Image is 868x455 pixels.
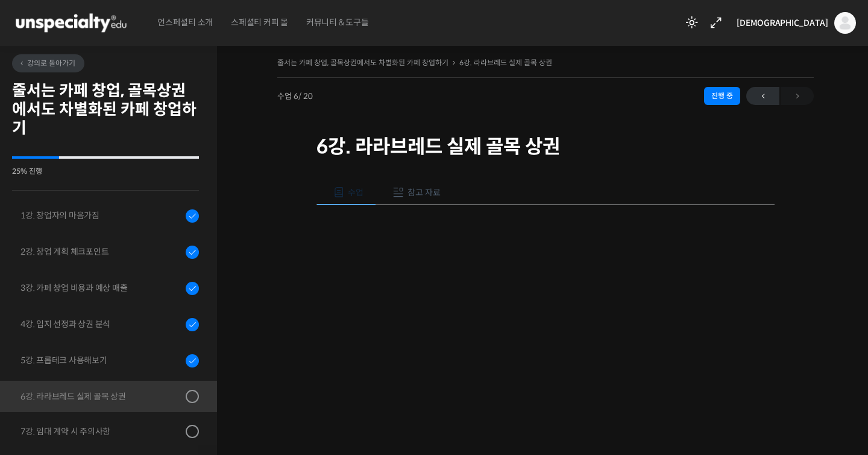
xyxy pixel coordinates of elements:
div: 2강. 창업 계획 체크포인트 [20,245,182,258]
span: 수업 [348,187,363,198]
div: 6강. 라라브레드 실제 골목 상권 [20,390,182,403]
h1: 6강. 라라브레드 실제 골목 상권 [316,135,775,158]
div: 7강. 임대 계약 시 주의사항 [20,425,182,438]
a: ←이전 [746,87,779,105]
span: 참고 자료 [407,187,441,198]
div: 3강. 카페 창업 비용과 예상 매출 [20,281,182,294]
span: 수업 6 [277,92,313,100]
span: / 20 [298,91,313,101]
div: 진행 중 [704,87,740,105]
a: 6강. 라라브레드 실제 골목 상권 [459,58,552,67]
div: 1강. 창업자의 마음가짐 [20,209,182,222]
a: 강의로 돌아가기 [12,54,84,72]
span: 강의로 돌아가기 [18,59,75,68]
h2: 줄서는 카페 창업, 골목상권에서도 차별화된 카페 창업하기 [12,81,199,138]
span: [DEMOGRAPHIC_DATA] [737,17,828,28]
div: 25% 진행 [12,168,199,175]
span: ← [746,88,779,104]
a: 줄서는 카페 창업, 골목상권에서도 차별화된 카페 창업하기 [277,58,448,67]
div: 5강. 프롭테크 사용해보기 [20,354,182,367]
div: 4강. 입지 선정과 상권 분석 [20,317,182,331]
